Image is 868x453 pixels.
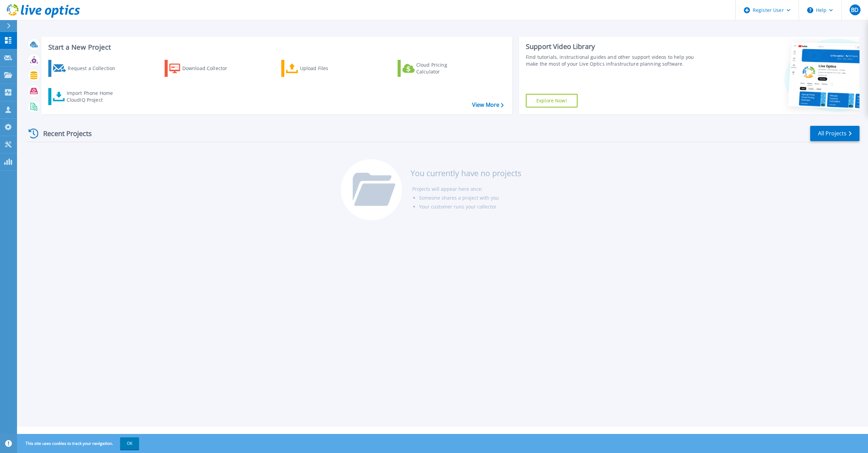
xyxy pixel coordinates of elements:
[26,125,101,142] div: Recent Projects
[48,60,124,77] a: Request a Collection
[48,44,503,51] h3: Start a New Project
[851,7,858,13] span: BD
[810,126,859,141] a: All Projects
[68,62,122,75] div: Request a Collection
[281,60,357,77] a: Upload Files
[67,90,120,103] div: Import Phone Home CloudIQ Project
[412,185,521,194] li: Projects will appear here once:
[19,437,139,450] span: This site uses cookies to track your navigation.
[182,62,237,75] div: Download Collector
[120,437,139,450] button: OK
[526,42,702,51] div: Support Video Library
[419,202,521,211] li: Your customer runs your collector
[398,60,473,77] a: Cloud Pricing Calculator
[472,102,504,108] a: View More
[526,94,578,107] a: Explore Now!
[526,54,702,67] div: Find tutorials, instructional guides and other support videos to help you make the most of your L...
[300,62,354,75] div: Upload Files
[411,169,521,177] h3: You currently have no projects
[165,60,240,77] a: Download Collector
[419,194,521,202] li: Someone shares a project with you
[416,62,471,75] div: Cloud Pricing Calculator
